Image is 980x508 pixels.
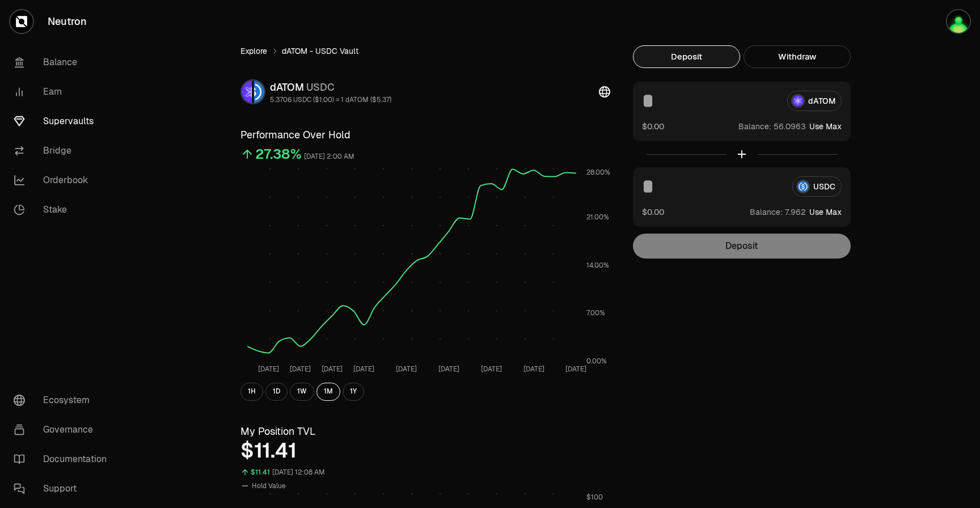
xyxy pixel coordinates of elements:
[290,383,314,401] button: 1W
[316,383,340,401] button: 1M
[642,120,664,132] button: $0.00
[251,466,270,479] div: $11.41
[272,466,325,479] div: [DATE] 12:08 AM
[304,150,354,163] div: [DATE] 2:00 AM
[353,365,374,374] tspan: [DATE]
[5,415,122,444] a: Governance
[738,121,771,132] span: Balance:
[750,206,783,218] span: Balance:
[240,127,610,143] h3: Performance Over Hold
[240,45,610,57] nav: breadcrumb
[282,45,358,57] span: dATOM - USDC Vault
[258,365,279,374] tspan: [DATE]
[633,45,740,68] button: Deposit
[306,81,335,94] span: USDC
[586,213,609,222] tspan: 21.00%
[5,107,122,136] a: Supervaults
[290,365,311,374] tspan: [DATE]
[809,206,842,218] button: Use Max
[586,168,610,177] tspan: 28.00%
[5,444,122,474] a: Documentation
[242,81,252,103] img: dATOM Logo
[947,10,970,33] img: Ledger 1 Pass phrase
[586,308,605,317] tspan: 7.00%
[565,365,586,374] tspan: [DATE]
[343,383,364,401] button: 1Y
[254,81,264,103] img: USDC Logo
[744,45,851,68] button: Withdraw
[265,383,288,401] button: 1D
[586,493,603,502] tspan: $100
[809,121,842,132] button: Use Max
[586,357,607,366] tspan: 0.00%
[396,365,417,374] tspan: [DATE]
[523,365,544,374] tspan: [DATE]
[5,77,122,107] a: Earn
[322,365,343,374] tspan: [DATE]
[240,383,263,401] button: 1H
[5,474,122,503] a: Support
[5,166,122,195] a: Orderbook
[240,45,267,57] a: Explore
[255,145,302,163] div: 27.38%
[586,261,609,270] tspan: 14.00%
[5,48,122,77] a: Balance
[438,365,459,374] tspan: [DATE]
[5,136,122,166] a: Bridge
[5,195,122,225] a: Stake
[5,386,122,415] a: Ecosystem
[270,95,391,104] div: 5.3706 USDC ($1.00) = 1 dATOM ($5.37)
[481,365,502,374] tspan: [DATE]
[642,206,664,218] button: $0.00
[270,79,391,95] div: dATOM
[252,481,286,490] span: Hold Value
[240,424,610,439] h3: My Position TVL
[240,439,610,462] div: $11.41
